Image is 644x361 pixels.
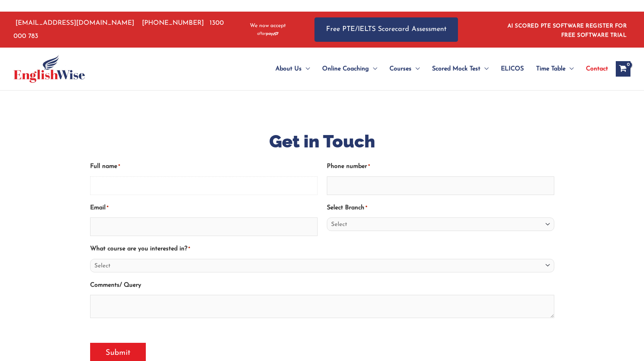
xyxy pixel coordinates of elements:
[480,55,489,82] span: Menu Toggle
[90,279,141,292] label: Comments/ Query
[503,17,630,42] aside: Header Widget 1
[90,160,120,173] label: Full name
[90,243,190,255] label: What course are you interested in?
[316,55,383,82] a: Online CoachingMenu Toggle
[14,20,224,39] a: 1300 000 783
[432,55,480,82] span: Scored Mock Test
[250,22,286,30] span: We now accept
[14,20,134,26] a: [EMAIL_ADDRESS][DOMAIN_NAME]
[412,55,420,82] span: Menu Toggle
[322,55,369,82] span: Online Coaching
[269,55,316,82] a: About UsMenu Toggle
[586,55,608,82] span: Contact
[580,55,608,82] a: Contact
[389,55,412,82] span: Courses
[90,202,108,214] label: Email
[383,55,426,82] a: CoursesMenu Toggle
[327,160,370,173] label: Phone number
[426,55,495,82] a: Scored Mock TestMenu Toggle
[302,55,310,82] span: Menu Toggle
[90,129,554,154] h1: Get in Touch
[565,55,574,82] span: Menu Toggle
[507,23,627,38] a: AI SCORED PTE SOFTWARE REGISTER FOR FREE SOFTWARE TRIAL
[495,55,530,82] a: ELICOS
[369,55,377,82] span: Menu Toggle
[275,55,302,82] span: About Us
[257,55,608,82] nav: Site Navigation: Main Menu
[314,17,458,42] a: Free PTE/IELTS Scorecard Assessment
[142,20,204,26] a: [PHONE_NUMBER]
[501,55,524,82] span: ELICOS
[536,55,565,82] span: Time Table
[327,202,367,214] label: Select Branch
[14,55,85,83] img: cropped-ew-logo
[257,32,278,36] img: Afterpay-Logo
[530,55,580,82] a: Time TableMenu Toggle
[616,61,630,77] a: View Shopping Cart, empty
